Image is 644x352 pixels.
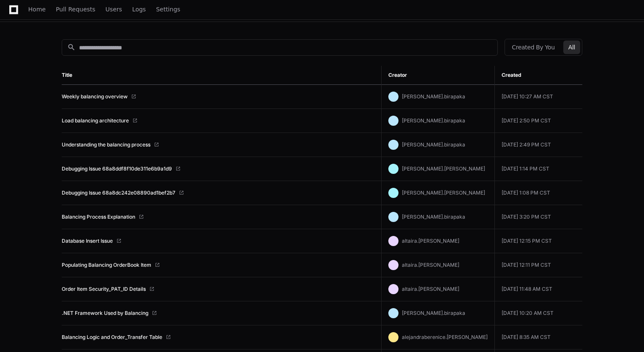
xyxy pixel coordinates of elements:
[62,141,150,148] a: Understanding the balancing process
[62,238,113,244] a: Database Insert Issue
[132,7,146,12] span: Logs
[402,238,459,244] span: altaira.[PERSON_NAME]
[62,93,128,100] a: Weekly balancing overview
[494,133,582,157] td: [DATE] 2:49 PM CST
[62,117,129,124] a: Load balancing architecture
[402,93,465,100] span: [PERSON_NAME].birapaka
[62,262,151,268] a: Populating Balancing OrderBook Item
[106,7,122,12] span: Users
[28,7,46,12] span: Home
[494,85,582,109] td: [DATE] 10:27 AM CST
[494,301,582,325] td: [DATE] 10:20 AM CST
[56,7,95,12] span: Pull Requests
[494,157,582,181] td: [DATE] 1:14 PM CST
[402,214,465,220] span: [PERSON_NAME].birapaka
[494,229,582,253] td: [DATE] 12:15 PM CST
[402,334,488,340] span: alejandraberenice.[PERSON_NAME]
[62,190,175,196] a: Debugging Issue 68a8dc242e08890ad1bef2b7
[494,181,582,205] td: [DATE] 1:08 PM CST
[402,262,459,268] span: altaira.[PERSON_NAME]
[67,43,76,51] mat-icon: search
[62,214,135,220] a: Balancing Process Explanation
[402,141,465,148] span: [PERSON_NAME].birapaka
[381,66,494,85] th: Creator
[563,41,580,54] button: All
[62,66,381,85] th: Title
[507,41,559,54] button: Created By You
[494,109,582,133] td: [DATE] 2:50 PM CST
[494,66,582,85] th: Created
[402,117,465,124] span: [PERSON_NAME].birapaka
[156,7,180,12] span: Settings
[494,325,582,349] td: [DATE] 8:35 AM CST
[494,277,582,301] td: [DATE] 11:48 AM CST
[62,165,172,172] a: Debugging Issue 68a8ddf8f10de311e6b9a1d9
[62,310,148,317] a: .NET Framework Used by Balancing
[494,253,582,277] td: [DATE] 12:11 PM CST
[62,286,146,292] a: Order Item Security_PAT_ID Details
[402,286,459,292] span: altaira.[PERSON_NAME]
[402,310,465,316] span: [PERSON_NAME].birapaka
[402,190,485,196] span: [PERSON_NAME].[PERSON_NAME]
[402,165,485,172] span: [PERSON_NAME].[PERSON_NAME]
[62,334,162,341] a: Balancing Logic and Order_Transfer Table
[494,205,582,229] td: [DATE] 3:20 PM CST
